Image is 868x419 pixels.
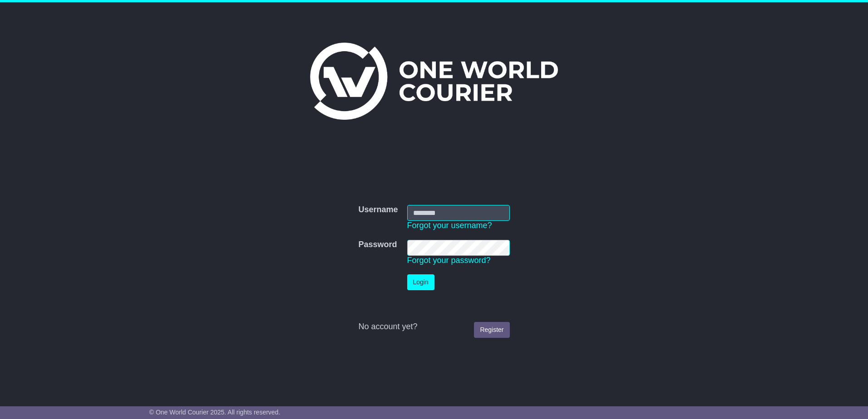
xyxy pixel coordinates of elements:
label: Password [358,240,397,250]
img: One World [310,43,558,120]
div: No account yet? [358,322,509,332]
label: Username [358,205,398,215]
button: Login [407,274,434,290]
a: Forgot your username? [407,221,492,230]
a: Register [474,322,509,338]
a: Forgot your password? [407,256,491,265]
span: © One World Courier 2025. All rights reserved. [149,409,281,416]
